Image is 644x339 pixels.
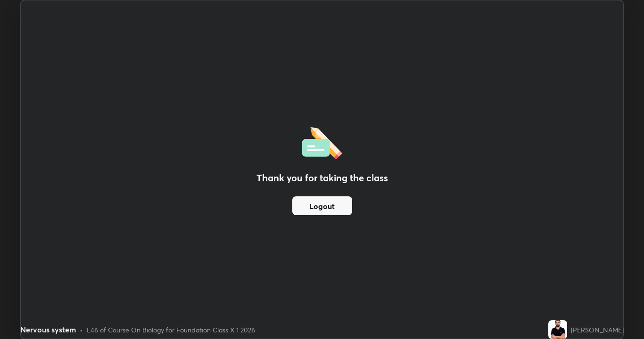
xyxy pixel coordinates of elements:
[548,320,567,339] img: 34cbaa7bf543472fa2b5aca9685e4466.jpg
[571,325,624,335] div: [PERSON_NAME]
[302,124,342,160] img: offlineFeedback.1438e8b3.svg
[256,171,388,185] h2: Thank you for taking the class
[80,325,83,335] div: •
[20,324,76,335] div: Nervous system
[87,325,255,335] div: L46 of Course On Biology for Foundation Class X 1 2026
[292,196,352,215] button: Logout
